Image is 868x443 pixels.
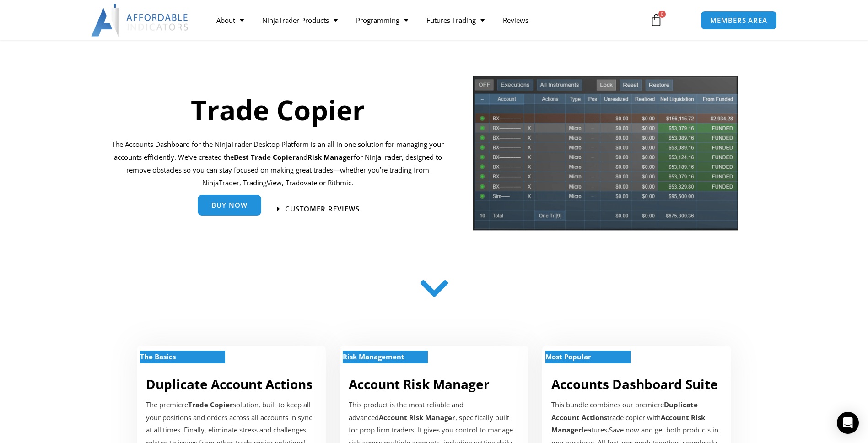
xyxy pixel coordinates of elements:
[188,400,233,409] strong: Trade Copier
[658,11,666,18] span: 0
[347,10,417,31] a: Programming
[379,413,455,422] strong: Account Risk Manager
[146,375,313,393] a: Duplicate Account Actions
[710,17,767,24] span: MEMBERS AREA
[234,152,296,162] b: Best Trade Copier
[636,7,676,33] a: 0
[211,202,248,209] span: Buy Now
[494,10,538,31] a: Reviews
[307,152,354,162] strong: Risk Manager
[701,11,777,30] a: MEMBERS AREA
[253,10,347,31] a: NinjaTrader Products
[198,195,261,216] a: Buy Now
[207,10,253,31] a: About
[140,352,176,361] strong: The Basics
[349,375,490,393] a: Account Risk Manager
[207,10,639,31] nav: Menu
[285,205,360,212] span: Customer Reviews
[551,400,698,422] b: Duplicate Account Actions
[545,352,591,361] strong: Most Popular
[551,375,718,393] a: Accounts Dashboard Suite
[837,412,859,434] div: Open Intercom Messenger
[607,425,609,434] b: .
[112,138,444,189] p: The Accounts Dashboard for the NinjaTrader Desktop Platform is an all in one solution for managin...
[91,4,189,37] img: LogoAI | Affordable Indicators – NinjaTrader
[277,205,360,212] a: Customer Reviews
[417,10,494,31] a: Futures Trading
[112,91,444,129] h1: Trade Copier
[343,352,404,361] strong: Risk Management
[472,75,739,238] img: tradecopier | Affordable Indicators – NinjaTrader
